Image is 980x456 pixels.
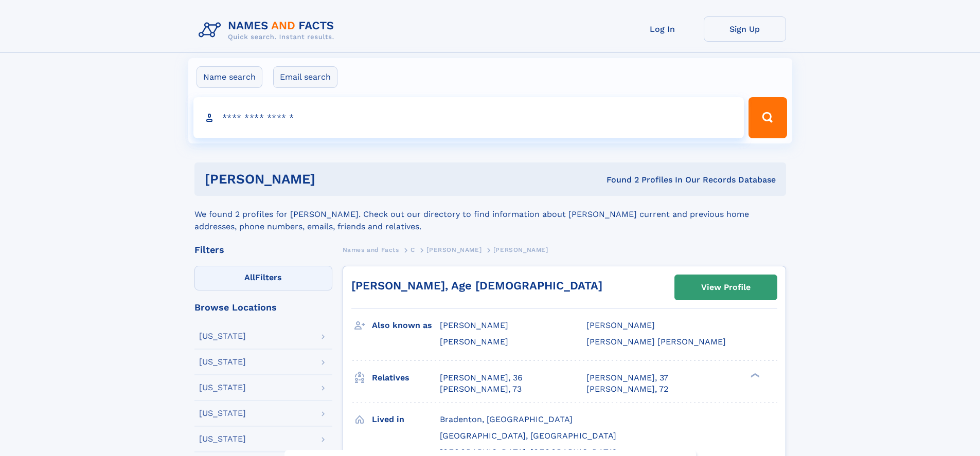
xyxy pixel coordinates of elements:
[586,337,726,346] span: [PERSON_NAME] [PERSON_NAME]
[199,435,246,443] div: [US_STATE]
[493,246,548,253] span: [PERSON_NAME]
[199,384,246,392] div: [US_STATE]
[675,275,777,300] a: View Profile
[193,97,744,138] input: search input
[586,320,655,330] span: [PERSON_NAME]
[194,196,786,233] div: We found 2 profiles for [PERSON_NAME]. Check out our directory to find information about [PERSON_...
[704,16,786,42] a: Sign Up
[205,173,461,186] h1: [PERSON_NAME]
[273,66,337,88] label: Email search
[372,411,440,428] h3: Lived in
[440,337,508,346] span: [PERSON_NAME]
[372,317,440,334] h3: Also known as
[194,245,332,254] div: Filters
[194,303,332,312] div: Browse Locations
[748,372,760,378] div: ❯
[461,174,776,186] div: Found 2 Profiles In Our Records Database
[426,243,482,256] a: [PERSON_NAME]
[701,276,751,299] div: View Profile
[440,384,522,395] a: [PERSON_NAME], 73
[197,66,262,88] label: Name search
[586,372,668,384] a: [PERSON_NAME], 37
[194,266,332,290] label: Filters
[351,279,602,292] a: [PERSON_NAME], Age [DEMOGRAPHIC_DATA]
[586,384,668,395] a: [PERSON_NAME], 72
[440,320,508,330] span: [PERSON_NAME]
[372,369,440,387] h3: Relatives
[621,16,704,42] a: Log In
[199,358,246,366] div: [US_STATE]
[199,332,246,340] div: [US_STATE]
[440,414,573,424] span: Bradenton, [GEOGRAPHIC_DATA]
[426,246,482,253] span: [PERSON_NAME]
[411,246,415,253] span: C
[440,372,523,384] a: [PERSON_NAME], 36
[343,243,399,256] a: Names and Facts
[199,409,246,417] div: [US_STATE]
[194,16,343,44] img: Logo Names and Facts
[749,97,787,138] button: Search Button
[411,243,415,256] a: C
[244,272,255,282] span: All
[440,431,616,441] span: [GEOGRAPHIC_DATA], [GEOGRAPHIC_DATA]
